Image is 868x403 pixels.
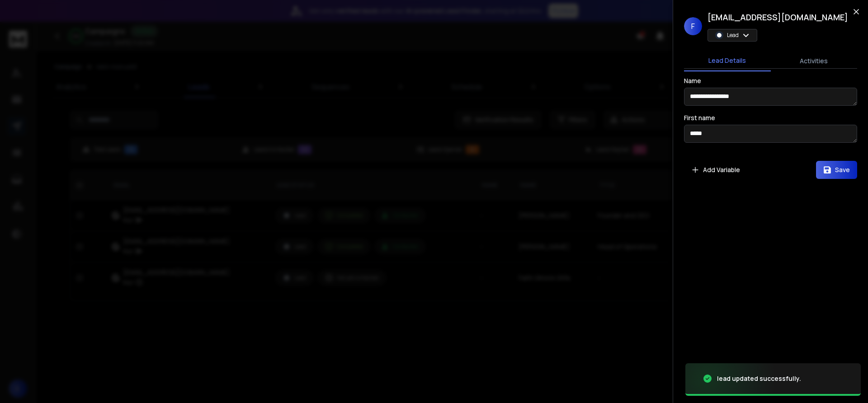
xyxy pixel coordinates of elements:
button: Lead Details [684,51,771,71]
p: Lead [727,32,739,39]
div: lead updated successfully. [717,374,801,383]
button: Activities [771,51,858,71]
button: Add Variable [684,161,747,179]
button: Save [816,161,857,179]
label: Name [684,78,701,84]
label: First name [684,115,715,121]
h1: [EMAIL_ADDRESS][DOMAIN_NAME] [708,11,848,23]
span: F [684,17,702,35]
